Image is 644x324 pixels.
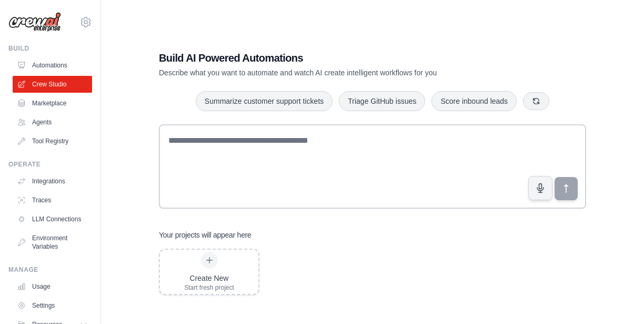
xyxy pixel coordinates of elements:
button: Score inbound leads [431,91,517,111]
a: Marketplace [13,95,92,112]
div: Start fresh project [184,283,234,292]
button: Click to speak your automation idea [528,176,552,200]
button: Summarize customer support tickets [196,91,333,111]
p: Describe what you want to automate and watch AI create intelligent workflows for you [159,67,512,78]
div: Manage [8,266,92,274]
div: Build [8,44,92,53]
a: Agents [13,114,92,131]
a: LLM Connections [13,211,92,228]
h3: Your projects will appear here [159,230,251,240]
a: Automations [13,57,92,74]
a: Tool Registry [13,133,92,150]
h1: Build AI Powered Automations [159,51,512,65]
div: Operate [8,160,92,169]
button: Triage GitHub issues [339,91,425,111]
a: Usage [13,278,92,295]
div: Create New [184,273,234,283]
img: Logo [8,12,61,32]
a: Environment Variables [13,230,92,255]
a: Traces [13,192,92,209]
a: Settings [13,297,92,314]
button: Get new suggestions [523,92,549,110]
a: Crew Studio [13,76,92,93]
a: Integrations [13,173,92,190]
